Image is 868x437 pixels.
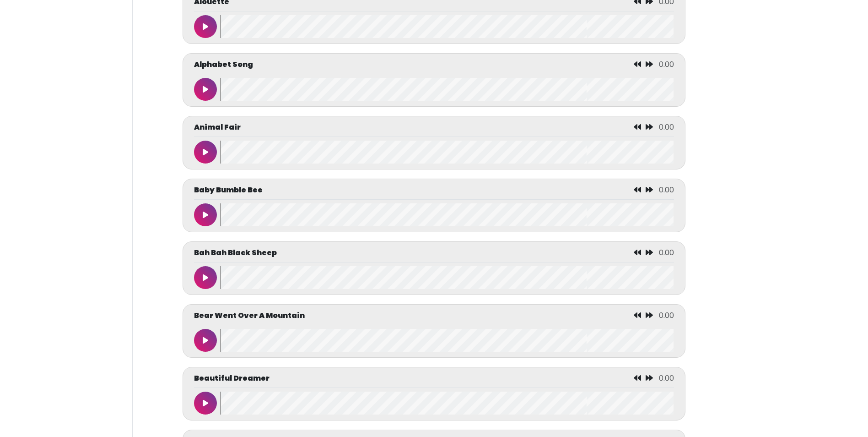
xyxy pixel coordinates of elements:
[659,59,674,70] span: 0.00
[659,185,674,195] span: 0.00
[194,185,263,196] p: Baby Bumble Bee
[659,310,674,321] span: 0.00
[659,373,674,383] span: 0.00
[194,122,241,133] p: Animal Fair
[194,247,277,258] p: Bah Bah Black Sheep
[659,247,674,258] span: 0.00
[194,373,270,384] p: Beautiful Dreamer
[194,310,305,321] p: Bear Went Over A Mountain
[659,122,674,132] span: 0.00
[194,59,253,70] p: Alphabet Song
